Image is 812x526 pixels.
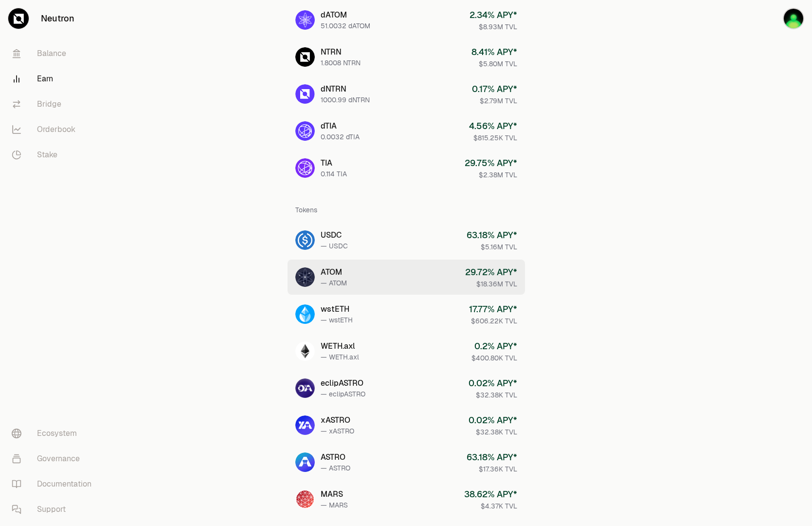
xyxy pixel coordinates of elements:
[4,446,105,471] a: Governance
[321,463,350,473] div: — ASTRO
[288,260,525,295] a: ATOMATOM— ATOM29.72% APY*$18.36M TVL
[321,340,359,352] div: WETH.axl
[469,119,517,133] div: 4.56 % APY*
[469,427,517,437] div: $32.38K TVL
[4,471,105,497] a: Documentation
[288,2,525,38] a: dATOMdATOM51.0032 dATOM2.34% APY*$8.93M TVL
[467,228,517,242] div: 63.18 % APY*
[295,267,315,287] img: ATOM
[469,8,517,22] div: 2.34 % APY*
[288,150,525,186] a: TIATIA0.114 TIA29.75% APY*$2.38M TVL
[295,205,317,215] div: Tokens
[321,157,347,169] div: TIA
[471,339,517,353] div: 0.2 % APY*
[467,464,517,474] div: $17.36K TVL
[295,452,315,472] img: ASTRO
[295,304,315,324] img: wstETH
[469,22,517,32] div: $8.93M TVL
[465,156,517,170] div: 29.75 % APY*
[4,66,105,92] a: Earn
[321,132,360,142] div: 0.0032 dTIA
[288,39,525,75] a: NTRNNTRN1.8008 NTRN8.41% APY*$5.80M TVL
[295,378,315,398] img: eclipASTRO
[471,59,517,69] div: $5.80M TVL
[321,266,347,278] div: ATOM
[321,83,370,95] div: dNTRN
[321,389,365,399] div: — eclipASTRO
[321,377,365,389] div: eclipASTRO
[288,482,525,517] a: MARSMARS— MARS38.62% APY*$4.37K TVL
[321,21,370,31] div: 51.0032 dATOM
[783,8,804,29] img: Kepl
[321,95,370,105] div: 1000.99 dNTRN
[4,92,105,117] a: Bridge
[471,45,517,59] div: 8.41 % APY*
[467,451,517,464] div: 63.18 % APY*
[472,82,517,96] div: 0.17 % APY*
[469,302,517,316] div: 17.77 % APY*
[321,426,354,436] div: — xASTRO
[321,303,353,315] div: wstETH
[321,315,353,325] div: — wstETH
[295,489,315,509] img: MARS
[288,445,525,480] a: ASTROASTRO— ASTRO63.18% APY*$17.36K TVL
[321,352,359,362] div: — WETH.axl
[295,341,315,361] img: WETH.axl
[295,47,315,67] img: NTRN
[469,413,517,427] div: 0.02 % APY*
[321,488,348,500] div: MARS
[295,158,315,178] img: TIA
[4,497,105,522] a: Support
[295,415,315,435] img: xASTRO
[469,390,517,400] div: $32.38K TVL
[321,58,361,68] div: 1.8008 NTRN
[288,297,525,332] a: wstETHwstETH— wstETH17.77% APY*$606.22K TVL
[321,9,370,21] div: dATOM
[4,41,105,66] a: Balance
[4,421,105,446] a: Ecosystem
[288,113,525,149] a: dTIAdTIA0.0032 dTIA4.56% APY*$815.25K TVL
[288,223,525,258] a: USDCUSDC— USDC63.18% APY*$5.16M TVL
[321,278,347,288] div: — ATOM
[295,230,315,250] img: USDC
[321,229,348,241] div: USDC
[471,353,517,363] div: $400.80K TVL
[321,46,361,58] div: NTRN
[321,500,348,510] div: — MARS
[465,265,517,279] div: 29.72 % APY*
[288,76,525,112] a: dNTRNdNTRN1000.99 dNTRN0.17% APY*$2.79M TVL
[321,169,347,179] div: 0.114 TIA
[472,96,517,106] div: $2.79M TVL
[288,371,525,406] a: eclipASTROeclipASTRO— eclipASTRO0.02% APY*$32.38K TVL
[464,488,517,501] div: 38.62 % APY*
[467,242,517,252] div: $5.16M TVL
[464,501,517,511] div: $4.37K TVL
[469,133,517,143] div: $815.25K TVL
[295,10,315,30] img: dATOM
[469,316,517,326] div: $606.22K TVL
[321,120,360,132] div: dTIA
[295,121,315,141] img: dTIA
[321,451,350,463] div: ASTRO
[465,170,517,180] div: $2.38M TVL
[295,84,315,104] img: dNTRN
[321,414,354,426] div: xASTRO
[321,241,348,251] div: — USDC
[465,279,517,289] div: $18.36M TVL
[4,117,105,142] a: Orderbook
[288,408,525,443] a: xASTROxASTRO— xASTRO0.02% APY*$32.38K TVL
[469,376,517,390] div: 0.02 % APY*
[288,334,525,369] a: WETH.axlWETH.axl— WETH.axl0.2% APY*$400.80K TVL
[4,142,105,168] a: Stake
